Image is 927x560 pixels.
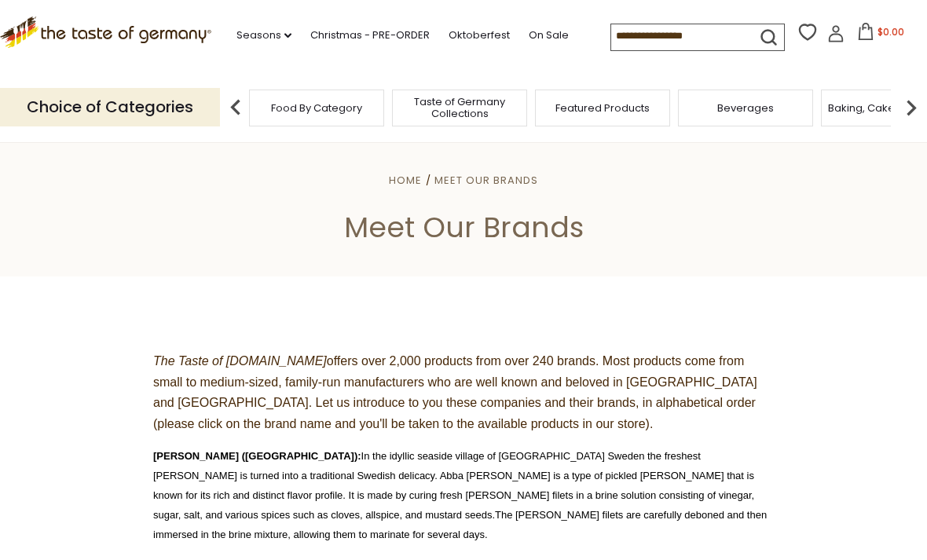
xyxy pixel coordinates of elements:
img: next arrow [896,92,927,123]
a: [PERSON_NAME] ([GEOGRAPHIC_DATA]) [153,450,357,462]
a: Featured Products [555,102,650,114]
a: Seasons [236,27,291,44]
span: offers over 2,000 products from over 240 brands. Most products come from small to medium-sized, f... [153,354,757,430]
a: Meet Our Brands [434,173,538,188]
a: : [357,450,361,462]
a: Oktoberfest [449,27,510,44]
a: Beverages [717,102,774,114]
a: Food By Category [271,102,362,114]
span: $0.00 [878,25,904,38]
span: In the idyllic seaside village of [GEOGRAPHIC_DATA] Sweden the freshest [PERSON_NAME] is turned i... [153,450,767,540]
h1: Meet Our Brands [49,210,878,245]
em: The Taste of [DOMAIN_NAME] [153,354,327,368]
img: previous arrow [220,92,251,123]
a: On Sale [529,27,569,44]
a: Christmas - PRE-ORDER [310,27,430,44]
button: $0.00 [848,23,914,46]
a: Taste of Germany Collections [397,96,522,119]
a: Home [389,173,422,188]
